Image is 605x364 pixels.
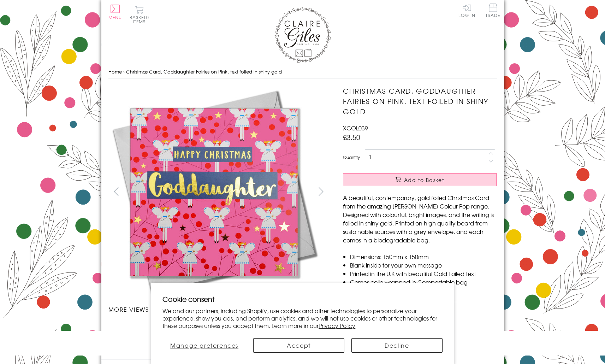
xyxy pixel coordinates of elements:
[133,14,149,25] span: 0 items
[350,252,497,261] li: Dimensions: 150mm x 150mm
[162,294,443,304] h2: Cookie consent
[108,321,329,336] ul: Carousel Pagination
[343,86,497,116] h1: Christmas Card, Goddaughter Fairies on Pink, text foiled in shiny gold
[350,269,497,278] li: Printed in the U.K with beautiful Gold Foiled text
[108,65,497,79] nav: breadcrumbs
[343,173,497,186] button: Add to Basket
[313,183,329,199] button: next
[343,154,360,160] label: Quantity
[319,321,355,330] a: Privacy Policy
[486,4,500,17] span: Trade
[108,14,122,20] span: Menu
[343,193,497,244] p: A beautiful, contemporary, gold foiled Christmas Card from the amazing [PERSON_NAME] Colour Pop r...
[350,261,497,269] li: Blank inside for your own message
[253,338,344,353] button: Accept
[162,307,443,329] p: We and our partners, including Shopify, use cookies and other technologies to personalize your ex...
[350,278,497,286] li: Comes cello wrapped in Compostable bag
[108,68,122,75] a: Home
[108,86,320,298] img: Christmas Card, Goddaughter Fairies on Pink, text foiled in shiny gold
[126,68,282,75] span: Christmas Card, Goddaughter Fairies on Pink, text foiled in shiny gold
[343,132,360,142] span: £3.50
[274,7,331,63] img: Claire Giles Greetings Cards
[329,86,541,298] img: Christmas Card, Goddaughter Fairies on Pink, text foiled in shiny gold
[130,6,149,24] button: Basket0 items
[123,68,125,75] span: ›
[108,5,122,19] button: Menu
[108,183,124,199] button: prev
[162,338,246,353] button: Manage preferences
[351,338,443,353] button: Decline
[343,124,368,132] span: XCOL039
[404,176,444,183] span: Add to Basket
[486,4,500,19] a: Trade
[108,305,329,313] h3: More views
[458,4,475,17] a: Log In
[108,321,164,336] li: Carousel Page 1 (Current Slide)
[170,341,238,350] span: Manage preferences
